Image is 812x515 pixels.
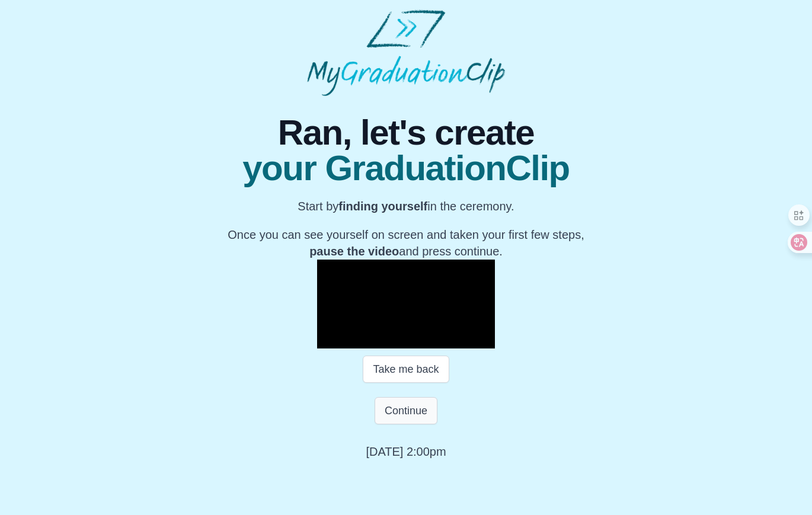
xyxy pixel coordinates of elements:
p: [DATE] 2:00pm [366,443,446,460]
button: Take me back [363,356,449,383]
b: finding yourself [338,200,427,213]
div: Video Player [317,260,495,348]
button: Continue [375,397,437,424]
span: Ran, let's create [228,115,584,151]
img: MyGraduationClip [307,9,506,96]
p: Once you can see yourself on screen and taken your first few steps, and press continue. [228,226,584,260]
b: pause the video [309,245,399,258]
span: your GraduationClip [228,151,584,186]
p: Start by in the ceremony. [228,198,584,215]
